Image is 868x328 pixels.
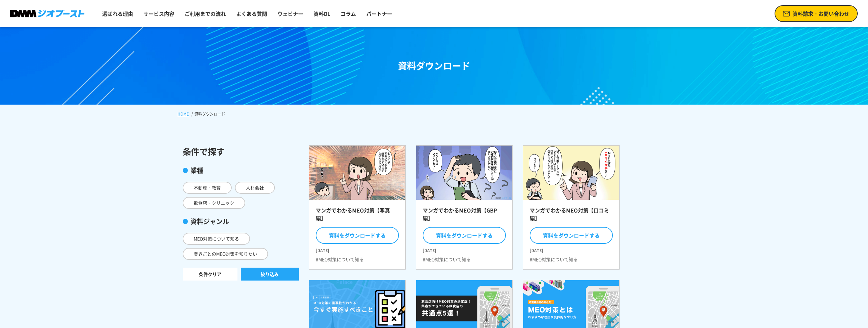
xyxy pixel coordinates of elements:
div: 条件で探す [183,145,299,158]
li: 資料ダウンロード [190,111,227,117]
li: #MEO対策について知る [316,256,364,263]
a: よくある質問 [234,7,270,20]
time: [DATE] [423,245,506,253]
a: パートナー [364,7,395,20]
time: [DATE] [530,245,613,253]
a: HOME [178,111,189,117]
img: DMMジオブースト [10,10,84,18]
a: 条件クリア [183,268,237,281]
div: 業種 [183,166,299,175]
span: 業界ごとのMEO対策を知りたい [183,248,268,260]
button: 資料をダウンロードする [316,227,399,244]
span: 人材会社 [235,182,275,194]
h2: マンガでわかるMEO対策【GBP編】 [423,206,506,226]
a: 資料請求・お問い合わせ [775,5,858,22]
span: 資料請求・お問い合わせ [793,10,849,17]
li: #MEO対策について知る [423,256,471,263]
a: サービス内容 [141,7,177,20]
button: 資料をダウンロードする [530,227,613,244]
span: 飲食店・クリニック [183,197,245,209]
h2: マンガでわかるMEO対策【写真編】 [316,206,399,226]
a: ご利用までの流れ [182,7,228,20]
a: 選ばれる理由 [100,7,136,20]
a: マンガでわかるMEO対策【GBP編】 資料をダウンロードする [DATE] #MEO対策について知る [416,145,513,270]
a: マンガでわかるMEO対策【写真編】 資料をダウンロードする [DATE] #MEO対策について知る [309,145,406,270]
a: マンガでわかるMEO対策【口コミ編】 資料をダウンロードする [DATE] #MEO対策について知る [523,145,620,270]
button: 資料をダウンロードする [423,227,506,244]
a: 資料DL [311,7,333,20]
div: 資料ジャンル [183,217,299,226]
button: 絞り込み [241,268,299,281]
span: 不動産・教育 [183,182,232,194]
h1: 資料ダウンロード [398,59,470,73]
span: MEO対策について知る [183,233,250,245]
a: ウェビナー [275,7,306,20]
li: #MEO対策について知る [530,256,578,263]
a: コラム [338,7,359,20]
time: [DATE] [316,245,399,253]
h2: マンガでわかるMEO対策【口コミ編】 [530,206,613,226]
